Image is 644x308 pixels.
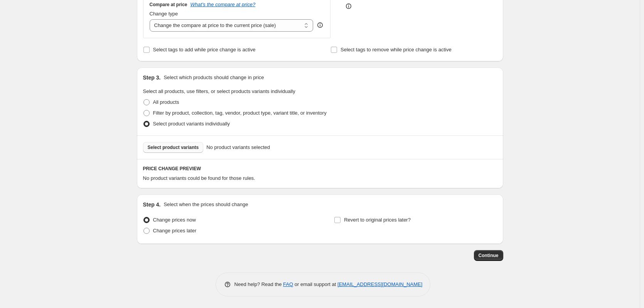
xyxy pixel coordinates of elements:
p: Select when the prices should change [164,201,248,208]
h3: Compare at price [150,2,187,8]
h6: PRICE CHANGE PREVIEW [143,166,497,172]
span: Change type [150,11,178,17]
a: FAQ [283,281,293,287]
span: Select tags to add while price change is active [153,47,256,52]
span: or email support at [293,281,337,287]
span: No product variants could be found for those rules. [143,175,255,181]
span: All products [153,99,179,105]
p: Select which products should change in price [164,74,264,81]
span: Revert to original prices later? [344,217,411,223]
button: What's the compare at price? [191,2,256,7]
h2: Step 4. [143,201,161,208]
div: help [316,21,324,29]
span: Select product variants individually [153,121,230,127]
span: Need help? Read the [234,281,283,287]
span: Continue [479,252,499,259]
span: No product variants selected [206,144,270,151]
span: Filter by product, collection, tag, vendor, product type, variant title, or inventory [153,110,327,116]
h2: Step 3. [143,74,161,81]
a: [EMAIL_ADDRESS][DOMAIN_NAME] [337,281,422,287]
span: Change prices now [153,217,196,223]
span: Select tags to remove while price change is active [341,47,452,52]
button: Continue [474,250,503,261]
span: Select product variants [148,144,199,151]
span: Select all products, use filters, or select products variants individually [143,88,295,94]
span: Change prices later [153,228,197,234]
button: Select product variants [143,142,204,153]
